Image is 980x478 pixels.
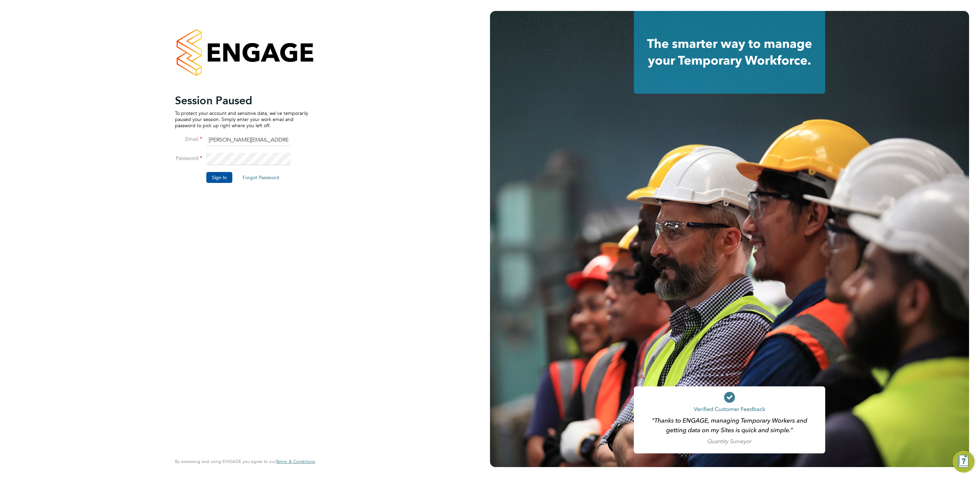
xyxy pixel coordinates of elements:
[175,459,315,464] span: By accessing and using ENGAGE you agree to our
[175,94,308,107] h2: Session Paused
[206,172,232,183] button: Sign In
[276,459,315,464] a: Terms & Conditions
[175,110,308,129] p: To protect your account and sensitive data, we've temporarily paused your session. Simply enter y...
[175,136,202,143] label: Email
[206,134,291,146] input: Enter your work email...
[953,451,975,473] button: Engage Resource Center
[175,155,202,162] label: Password
[237,172,285,183] button: Forgot Password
